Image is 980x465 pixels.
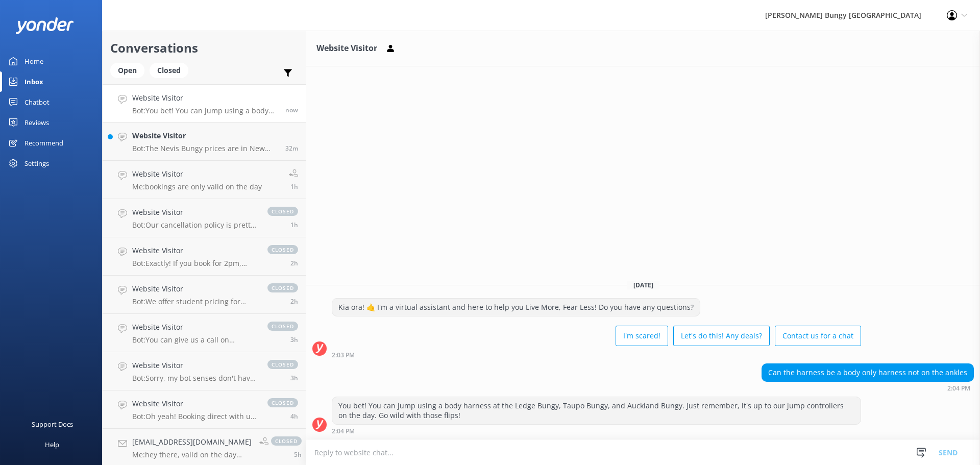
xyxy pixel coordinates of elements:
[616,326,668,346] button: I'm scared!
[267,398,298,407] span: closed
[762,384,974,391] div: Oct 13 2025 02:04pm (UTC +13:00) Pacific/Auckland
[103,161,306,199] a: Website VisitorMe:bookings are only valid on the day1h
[150,64,193,76] a: Closed
[267,322,298,331] span: closed
[132,436,252,448] h4: [EMAIL_ADDRESS][DOMAIN_NAME]
[290,374,298,382] span: Oct 13 2025 10:09am (UTC +13:00) Pacific/Auckland
[775,326,861,346] button: Contact us for a chat
[290,335,298,344] span: Oct 13 2025 10:33am (UTC +13:00) Pacific/Auckland
[290,259,298,267] span: Oct 13 2025 11:15am (UTC +13:00) Pacific/Auckland
[132,297,257,306] p: Bot: We offer student pricing for students studying in domestic NZ institutions only. You'll need...
[45,434,59,455] div: Help
[285,106,298,114] span: Oct 13 2025 02:04pm (UTC +13:00) Pacific/Auckland
[103,123,306,161] a: Website VisitorBot:The Nevis Bungy prices are in New Zealand dollars: $395 per adult (15+yrs), $3...
[132,259,257,268] p: Bot: Exactly! If you book for 2pm, your jump will happen sometime within that hour. Just make sur...
[267,283,298,292] span: closed
[24,153,49,174] div: Settings
[24,112,49,133] div: Reviews
[103,276,306,314] a: Website VisitorBot:We offer student pricing for students studying in domestic NZ institutions onl...
[267,360,298,369] span: closed
[132,92,278,104] h4: Website Visitor
[103,314,306,352] a: Website VisitorBot:You can give us a call on [PHONE_NUMBER] or [PHONE_NUMBER] to chat with a crew...
[15,17,74,34] img: yonder-white-logo.png
[110,63,144,78] div: Open
[103,237,306,276] a: Website VisitorBot:Exactly! If you book for 2pm, your jump will happen sometime within that hour....
[132,283,257,295] h4: Website Visitor
[267,207,298,216] span: closed
[285,144,298,153] span: Oct 13 2025 01:32pm (UTC +13:00) Pacific/Auckland
[271,436,302,446] span: closed
[290,182,298,191] span: Oct 13 2025 12:36pm (UTC +13:00) Pacific/Auckland
[762,364,973,381] div: Can the harness be a body only harness not on the ankles
[132,168,262,180] h4: Website Visitor
[24,71,43,92] div: Inbox
[132,130,278,141] h4: Website Visitor
[267,245,298,254] span: closed
[132,322,257,333] h4: Website Visitor
[132,412,257,421] p: Bot: Oh yeah! Booking direct with us through our website always gives you the best prices. Check ...
[332,352,355,358] strong: 2:03 PM
[103,390,306,429] a: Website VisitorBot:Oh yeah! Booking direct with us through our website always gives you the best ...
[132,398,257,409] h4: Website Visitor
[103,352,306,390] a: Website VisitorBot:Sorry, my bot senses don't have an answer for that, please try and rephrase yo...
[332,428,355,434] strong: 2:04 PM
[294,450,302,459] span: Oct 13 2025 08:40am (UTC +13:00) Pacific/Auckland
[673,326,770,346] button: Let's do this! Any deals?
[332,397,861,424] div: You bet! You can jump using a body harness at the Ledge Bungy, Taupo Bungy, and Auckland Bungy. J...
[132,182,262,191] p: Me: bookings are only valid on the day
[316,42,377,55] h3: Website Visitor
[24,92,50,112] div: Chatbot
[132,450,252,459] p: Me: hey there, valid on the day only
[110,64,150,76] a: Open
[332,427,861,434] div: Oct 13 2025 02:04pm (UTC +13:00) Pacific/Auckland
[24,133,63,153] div: Recommend
[947,385,970,391] strong: 2:04 PM
[332,351,861,358] div: Oct 13 2025 02:03pm (UTC +13:00) Pacific/Auckland
[132,106,278,115] p: Bot: You bet! You can jump using a body harness at the Ledge Bungy, Taupo Bungy, and Auckland Bun...
[132,207,257,218] h4: Website Visitor
[150,63,188,78] div: Closed
[332,299,700,316] div: Kia ora! 🤙 I'm a virtual assistant and here to help you Live More, Fear Less! Do you have any que...
[32,414,73,434] div: Support Docs
[132,374,257,383] p: Bot: Sorry, my bot senses don't have an answer for that, please try and rephrase your question, I...
[290,221,298,229] span: Oct 13 2025 12:28pm (UTC +13:00) Pacific/Auckland
[290,412,298,421] span: Oct 13 2025 09:58am (UTC +13:00) Pacific/Auckland
[103,199,306,237] a: Website VisitorBot:Our cancellation policy is pretty straightforward: - Cancel more than 48 hours...
[290,297,298,306] span: Oct 13 2025 11:11am (UTC +13:00) Pacific/Auckland
[24,51,43,71] div: Home
[132,335,257,345] p: Bot: You can give us a call on [PHONE_NUMBER] or [PHONE_NUMBER] to chat with a crew member. Our o...
[110,38,298,58] h2: Conversations
[132,245,257,256] h4: Website Visitor
[627,281,659,289] span: [DATE]
[132,221,257,230] p: Bot: Our cancellation policy is pretty straightforward: - Cancel more than 48 hours in advance, a...
[132,360,257,371] h4: Website Visitor
[103,84,306,123] a: Website VisitorBot:You bet! You can jump using a body harness at the Ledge Bungy, Taupo Bungy, an...
[132,144,278,153] p: Bot: The Nevis Bungy prices are in New Zealand dollars: $395 per adult (15+yrs), $395 per child (...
